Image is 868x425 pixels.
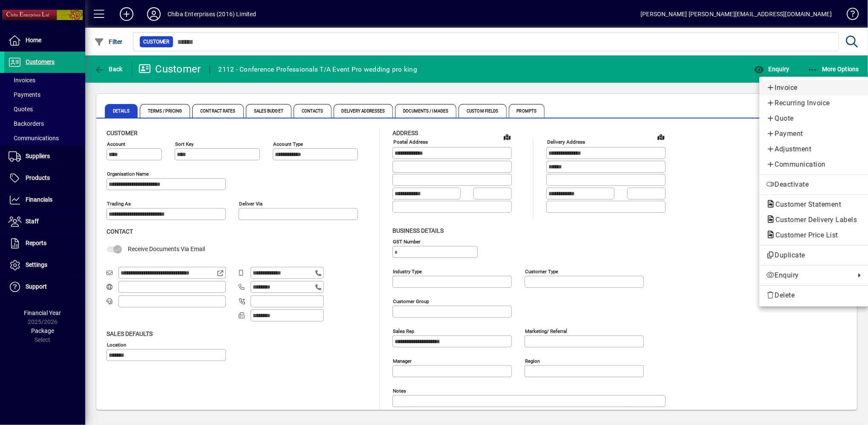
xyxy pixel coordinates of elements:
span: Quote [766,113,861,124]
span: Duplicate [766,250,861,260]
span: Adjustment [766,144,861,154]
span: Enquiry [766,270,851,280]
span: Recurring Invoice [766,98,861,108]
span: Customer Price List [766,231,842,239]
span: Customer Delivery Labels [766,216,861,224]
span: Customer Statement [766,200,845,208]
span: Communication [766,159,861,170]
span: Invoice [766,83,861,93]
button: Deactivate customer [759,177,868,192]
span: Delete [766,290,861,301]
span: Payment [766,129,861,139]
span: Deactivate [766,179,861,190]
